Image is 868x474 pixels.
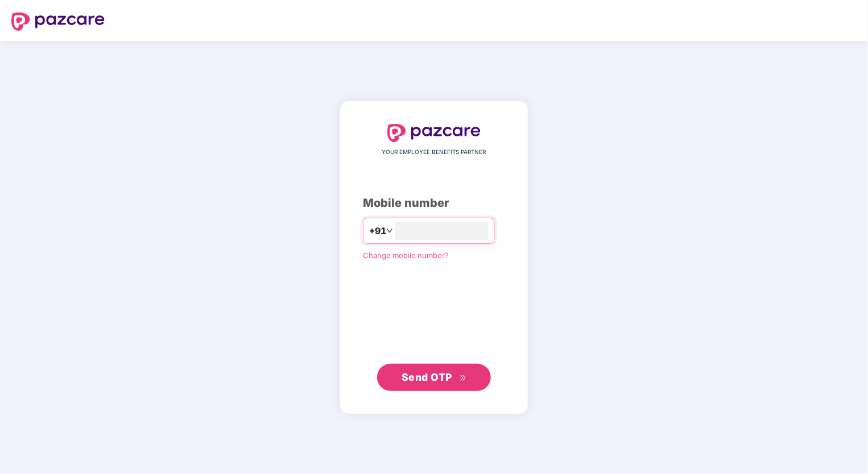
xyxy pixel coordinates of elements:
[11,13,105,31] img: logo
[369,224,386,238] span: +91
[363,194,505,212] div: Mobile number
[386,227,393,234] span: down
[377,364,491,391] button: Send OTPdouble-right
[363,251,449,260] a: Change mobile number?
[382,148,486,157] span: YOUR EMPLOYEE BENEFITS PARTNER
[402,371,452,383] span: Send OTP
[387,124,481,142] img: logo
[460,375,467,382] span: double-right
